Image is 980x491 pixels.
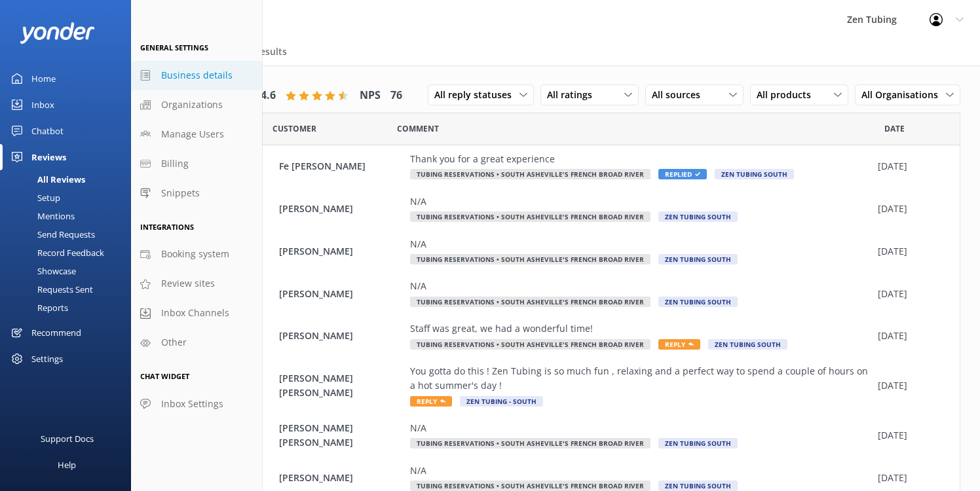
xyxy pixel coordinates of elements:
a: Organizations [131,90,262,120]
div: All Reviews [8,170,85,189]
a: Manage Users [131,120,262,149]
div: Home [31,65,56,92]
span: Date [884,122,905,135]
span: Tubing Reservations • South Asheville's French Broad River [410,254,650,264]
a: Other [131,328,262,357]
div: N/A [410,279,871,293]
span: All reply statuses [434,88,519,102]
div: [DATE] [878,159,943,173]
span: Tubing Reservations • South Asheville's French Broad River [410,297,650,307]
a: Review sites [131,269,262,299]
span: All ratings [547,88,600,102]
span: [PERSON_NAME] [279,244,404,259]
div: N/A [410,464,871,478]
span: Tubing Reservations • South Asheville's French Broad River [410,438,650,448]
div: N/A [410,194,871,209]
span: [PERSON_NAME] [279,202,404,216]
a: Mentions [8,207,131,225]
span: Billing [161,156,189,171]
div: [DATE] [878,378,943,393]
div: Thank you for a great experience [410,152,871,166]
span: All sources [652,88,708,102]
div: [DATE] [878,287,943,301]
span: Date [273,122,316,135]
span: Zen Tubing South [658,254,738,264]
div: Reviews [31,144,66,170]
span: [PERSON_NAME] [PERSON_NAME] [279,371,404,401]
div: [DATE] [878,329,943,343]
span: [PERSON_NAME] [PERSON_NAME] [279,421,404,450]
span: Fe [PERSON_NAME] [279,159,404,173]
span: Inbox Channels [161,306,229,320]
span: Booking system [161,247,229,261]
span: Zen Tubing South [715,169,794,179]
a: Reports [8,299,131,317]
span: Inbox Settings [161,397,223,411]
div: Record Feedback [8,244,104,262]
a: Showcase [8,262,131,280]
div: Chatbot [31,118,64,144]
a: Billing [131,149,262,179]
div: Setup [8,189,60,207]
div: Support Docs [41,426,94,452]
span: Replied [658,169,707,179]
span: [PERSON_NAME] [279,329,404,343]
a: Business details [131,61,262,90]
span: Zen Tubing - South [460,396,543,407]
div: Inbox [31,92,54,118]
a: Snippets [131,179,262,208]
div: Settings [31,346,63,372]
span: Tubing Reservations • South Asheville's French Broad River [410,481,650,491]
img: yonder-white-logo.png [20,22,95,44]
span: Integrations [140,222,194,232]
span: Business details [161,68,233,82]
div: [DATE] [878,428,943,443]
span: Reply [410,396,452,407]
span: Manage Users [161,127,224,141]
span: Zen Tubing South [658,297,738,307]
a: Send Requests [8,225,131,244]
span: Zen Tubing South [658,211,738,222]
div: Recommend [31,319,81,346]
span: Other [161,335,187,350]
div: Mentions [8,207,75,225]
a: Inbox Channels [131,299,262,328]
span: Snippets [161,186,200,200]
span: Tubing Reservations • South Asheville's French Broad River [410,339,650,350]
a: Requests Sent [8,280,131,299]
span: General Settings [140,43,208,52]
h4: 76 [390,87,402,104]
div: Staff was great, we had a wonderful time! [410,321,871,336]
div: [DATE] [878,244,943,259]
a: Record Feedback [8,244,131,262]
span: Zen Tubing South [658,438,738,448]
span: Zen Tubing South [658,481,738,491]
h4: NPS [360,87,381,104]
span: All Organisations [861,88,946,102]
span: Question [397,122,439,135]
div: You gotta do this ! Zen Tubing is so much fun , relaxing and a perfect way to spend a couple of h... [410,364,871,393]
span: [PERSON_NAME] [279,471,404,485]
div: Requests Sent [8,280,93,299]
div: Help [58,452,76,478]
a: Inbox Settings [131,390,262,419]
a: Setup [8,189,131,207]
div: Showcase [8,262,76,280]
div: [DATE] [878,471,943,485]
span: [PERSON_NAME] [279,287,404,301]
span: Zen Tubing South [708,339,787,350]
div: [DATE] [878,202,943,216]
span: Organizations [161,98,223,112]
div: N/A [410,421,871,435]
span: Tubing Reservations • South Asheville's French Broad River [410,169,650,179]
div: Send Requests [8,225,95,244]
span: Review sites [161,276,215,291]
a: All Reviews [8,170,131,189]
span: Reply [658,339,700,350]
div: N/A [410,237,871,251]
h4: 4.6 [261,87,276,104]
div: Reports [8,299,68,317]
a: Booking system [131,240,262,269]
span: Tubing Reservations • South Asheville's French Broad River [410,211,650,222]
span: Chat Widget [140,371,189,381]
